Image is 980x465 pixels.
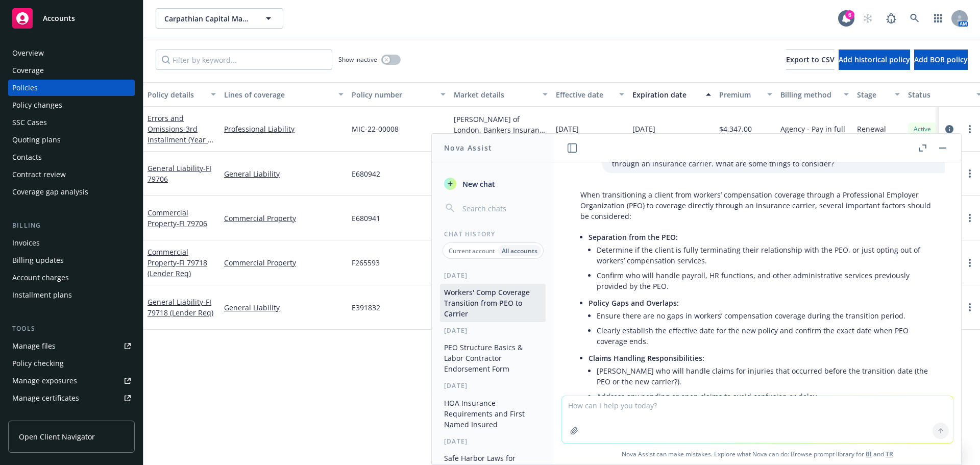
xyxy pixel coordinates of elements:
button: New chat [440,175,546,193]
li: [PERSON_NAME] who will handle claims for injuries that occurred before the transition date (the P... [597,363,935,389]
a: circleInformation [943,123,955,135]
div: 6 [845,10,854,19]
a: more [964,301,976,313]
div: Installment plans [12,287,72,303]
a: General Liability [224,302,344,313]
a: Coverage [8,62,135,79]
a: Switch app [928,8,948,29]
a: Errors and Omissions [148,113,212,155]
div: Billing [8,221,135,231]
div: [PERSON_NAME] of London, Bankers Insurance Service [454,114,548,135]
div: Policy number [352,89,434,100]
a: Installment plans [8,287,135,303]
a: Commercial Property [224,257,344,268]
div: Coverage [12,62,44,79]
div: [DATE] [432,271,554,280]
div: [DATE] [432,381,554,390]
div: Stage [857,89,889,100]
button: Expiration date [628,82,715,107]
p: When transitioning a client from workers’ compensation coverage through a Professional Employer O... [580,189,935,222]
span: E680941 [352,213,380,224]
button: Policy details [143,82,220,107]
span: Add BOR policy [914,55,968,64]
a: Search [904,8,925,29]
span: [DATE] [632,124,655,134]
a: Commercial Property [224,213,344,224]
li: Address any pending or open claims to avoid confusion or delay. [597,389,935,404]
input: Search chats [460,201,542,215]
p: Current account [449,247,495,255]
div: Policy details [148,89,205,100]
div: Chat History [432,230,554,238]
span: [DATE] [556,124,579,134]
a: more [964,212,976,224]
a: General Liability [148,297,213,317]
div: Billing method [780,89,838,100]
a: Commercial Property [148,208,207,228]
span: Show inactive [338,55,377,64]
a: Account charges [8,270,135,286]
span: $4,347.00 [719,124,752,134]
a: Start snowing [857,8,878,29]
a: Billing updates [8,252,135,268]
a: more [964,123,976,135]
div: Contract review [12,166,66,183]
span: Open Client Navigator [19,431,95,442]
a: Quoting plans [8,132,135,148]
button: Workers' Comp Coverage Transition from PEO to Carrier [440,284,546,322]
a: Manage files [8,338,135,354]
button: Stage [853,82,904,107]
span: Nova Assist can make mistakes. Explore what Nova can do: Browse prompt library for and [558,444,957,464]
button: Export to CSV [786,50,835,70]
span: - 3rd Installment (Year 3 of 3) [148,124,213,155]
span: Renewal [857,124,886,134]
a: Contacts [8,149,135,165]
a: Policy changes [8,97,135,113]
a: Policies [8,80,135,96]
button: Add BOR policy [914,50,968,70]
a: Accounts [8,4,135,33]
div: Coverage gap analysis [12,184,88,200]
div: Lines of coverage [224,89,332,100]
a: General Liability [148,163,211,184]
a: Overview [8,45,135,61]
span: Agency - Pay in full [780,124,845,134]
span: MIC-22-00008 [352,124,399,134]
div: Tools [8,324,135,334]
div: Overview [12,45,44,61]
div: Policy changes [12,97,62,113]
div: SSC Cases [12,114,47,131]
span: Separation from the PEO: [589,232,678,242]
div: Quoting plans [12,132,61,148]
a: General Liability [224,168,344,179]
span: Policy Gaps and Overlaps: [589,298,679,308]
a: Professional Liability [224,124,344,134]
div: Status [908,89,970,100]
button: Carpathian Capital Management [156,8,283,29]
a: Manage exposures [8,373,135,389]
li: Ensure there are no gaps in workers’ compensation coverage during the transition period. [597,308,935,323]
a: more [964,257,976,269]
div: Expiration date [632,89,700,100]
div: [DATE] [432,437,554,446]
span: Add historical policy [839,55,910,64]
p: All accounts [502,247,537,255]
span: New chat [460,179,495,189]
div: Manage certificates [12,390,79,406]
button: HOA Insurance Requirements and First Named Insured [440,395,546,433]
input: Filter by keyword... [156,50,332,70]
a: BI [866,450,872,458]
div: Policies [12,80,38,96]
span: - FI 79706 [177,218,207,228]
div: Manage files [12,338,56,354]
div: Invoices [12,235,40,251]
span: Accounts [43,14,75,22]
a: Report a Bug [881,8,901,29]
span: E680942 [352,168,380,179]
div: Manage exposures [12,373,77,389]
button: Market details [450,82,552,107]
div: Effective date [556,89,613,100]
a: TR [886,450,893,458]
span: Active [912,125,933,134]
